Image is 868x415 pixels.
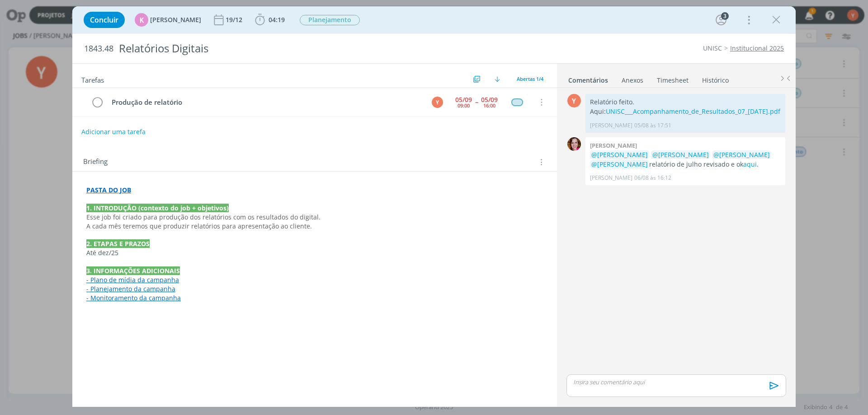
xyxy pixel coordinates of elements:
button: Planejamento [299,14,360,26]
span: -- [475,99,478,105]
img: B [567,137,581,151]
b: [PERSON_NAME] [590,141,637,149]
div: Relatórios Digitais [115,37,489,60]
span: Concluir [90,16,118,23]
strong: 3. INFORMAÇÕES ADICIONAIS [86,266,180,275]
div: 19/12 [226,17,244,23]
div: 05/09 [455,97,472,103]
span: 1843.48 [84,44,113,54]
span: @[PERSON_NAME] [652,150,709,159]
a: - Plano de mídia da campanha [86,275,179,284]
span: Briefing [83,156,108,168]
div: Y [432,97,443,108]
span: [PERSON_NAME] [150,17,201,23]
button: K[PERSON_NAME] [135,13,201,27]
span: @[PERSON_NAME] [713,150,770,159]
div: Anexos [622,76,643,85]
span: Tarefas [81,74,104,84]
span: Planejamento [300,15,360,25]
a: UNISC___Acompanhamento_de_Resultados_07_[DATE].pdf [606,107,780,116]
div: 16:00 [483,103,495,108]
div: 3 [721,12,729,20]
a: - Planejamento da campanha [86,284,175,293]
a: PASTA DO JOB [86,186,131,194]
span: 04:19 [269,15,285,24]
a: Comentários [568,72,609,85]
button: Concluir [84,12,125,28]
a: Timesheet [656,72,689,85]
span: 06/08 às 16:12 [634,174,671,182]
button: Adicionar uma tarefa [81,124,146,140]
div: Produção de relatório [108,97,423,108]
div: 09:00 [458,103,470,108]
div: K [135,13,148,27]
button: Y [430,95,444,109]
a: UNISC [703,44,722,52]
button: 3 [714,13,728,27]
a: Histórico [702,72,729,85]
div: dialog [72,6,796,407]
p: [PERSON_NAME] [590,174,632,182]
span: A cada mês teremos que produzir relatórios para apresentação ao cliente. [86,222,312,230]
button: 04:19 [253,13,287,27]
div: Y [567,94,581,107]
div: 05/09 [481,97,498,103]
span: @[PERSON_NAME] [591,150,648,159]
p: [PERSON_NAME] [590,121,632,130]
img: arrow-down.svg [495,76,500,82]
a: aqui [743,160,757,168]
p: Até dez/25 [86,248,543,257]
span: Abertas 1/4 [517,75,543,82]
strong: 2. ETAPAS E PRAZOS [86,239,150,248]
a: - Monitoramento da campanha [86,294,181,302]
strong: 1. INTRODUÇÃO (contexto do job + objetivos) [86,204,229,212]
span: Esse job foi criado para produção dos relatórios com os resultados do digital. [86,213,321,221]
p: Relatório feito. Aqui: [590,98,781,116]
p: relatório de julho revisado e ok . [590,150,781,169]
span: 05/08 às 17:51 [634,121,671,130]
a: Institucional 2025 [730,44,784,52]
span: @[PERSON_NAME] [591,160,648,168]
